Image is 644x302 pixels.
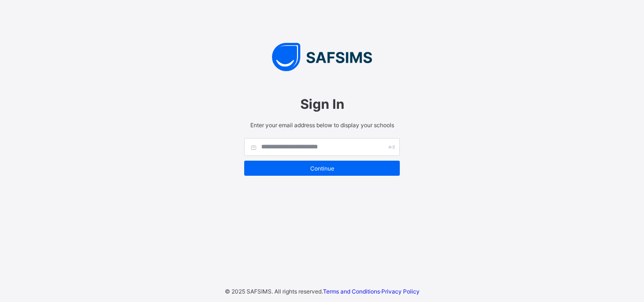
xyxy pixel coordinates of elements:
[323,288,420,295] span: ·
[244,122,400,129] span: Enter your email address below to display your schools
[251,165,393,172] span: Continue
[323,288,380,295] a: Terms and Conditions
[244,96,400,112] span: Sign In
[225,288,323,295] span: © 2025 SAFSIMS. All rights reserved.
[235,43,409,71] img: SAFSIMS Logo
[381,288,420,295] a: Privacy Policy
